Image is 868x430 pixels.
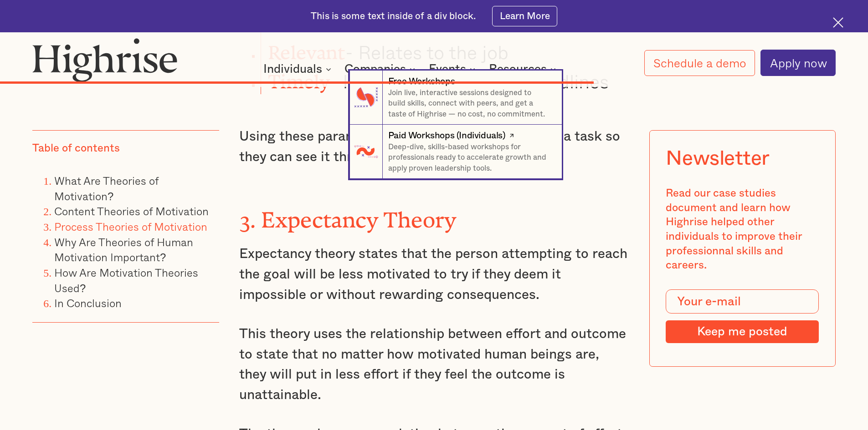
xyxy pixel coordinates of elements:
div: Free Workshops [388,75,455,88]
div: Companies [344,64,418,75]
input: Keep me posted [666,320,819,343]
div: Resources [489,64,547,75]
div: Paid Workshops (Individuals) [388,129,505,142]
div: Individuals [263,64,334,75]
div: Read our case studies document and learn how Highrise helped other individuals to improve their p... [666,187,819,273]
a: Learn More [492,6,557,26]
div: Companies [344,64,406,75]
a: Schedule a demo [644,50,755,76]
a: Why Are Theories of Human Motivation Important? [54,233,193,266]
a: How Are Motivation Theories Used? [54,264,198,296]
p: This theory uses the relationship between effort and outcome to state that no matter how motivate... [239,324,629,405]
a: Free WorkshopsJoin live, interactive sessions designed to build skills, connect with peers, and g... [349,71,561,125]
a: Apply now [760,50,836,76]
p: Expectancy theory states that the person attempting to reach the goal will be less motivated to t... [239,244,629,305]
a: In Conclusion [54,294,122,311]
div: Resources [489,64,559,75]
img: Highrise logo [32,38,177,81]
a: Content Theories of Motivation [54,202,209,219]
p: Join live, interactive sessions designed to build skills, connect with peers, and get a taste of ... [388,88,551,120]
form: Modal Form [666,289,819,343]
img: Cross icon [833,17,843,28]
a: Process Theories of Motivation [54,218,207,235]
div: Events [429,64,478,75]
div: Individuals [263,64,322,75]
input: Your e-mail [666,289,819,314]
p: Deep-dive, skills-based workshops for professionals ready to accelerate growth and apply proven l... [388,142,551,174]
a: What Are Theories of Motivation? [54,172,159,204]
strong: 3. Expectancy Theory [239,207,457,222]
div: This is some text inside of a div block. [311,10,476,23]
a: Paid Workshops (Individuals)Deep-dive, skills-based workshops for professionals ready to accelera... [349,125,561,179]
div: Events [429,64,466,75]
